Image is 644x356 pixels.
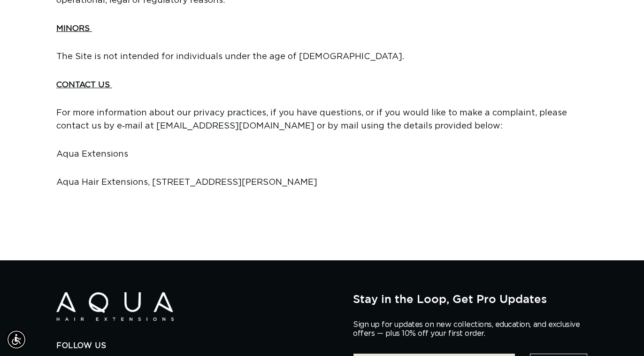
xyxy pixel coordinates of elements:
div: Accessibility Menu [6,329,27,350]
b: Contact us [56,81,110,89]
h2: Stay in the Loop, Get Pro Updates [353,292,588,305]
img: Aqua Hair Extensions [56,292,174,321]
span: The Site is not intended for individuals under the age of [DEMOGRAPHIC_DATA]. [56,53,404,61]
iframe: Chat Widget [597,311,644,356]
p: Sign up for updates on new collections, education, and exclusive offers — plus 10% off your first... [353,320,588,338]
b: Minors [56,24,90,32]
h2: Follow Us [56,341,339,351]
span: For more information about our privacy practices, if you have questions, or if you would like to ... [56,109,567,130]
span: Aqua Extensions [56,150,128,159]
span: Aqua Hair Extensions, [STREET_ADDRESS][PERSON_NAME] [56,178,317,187]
